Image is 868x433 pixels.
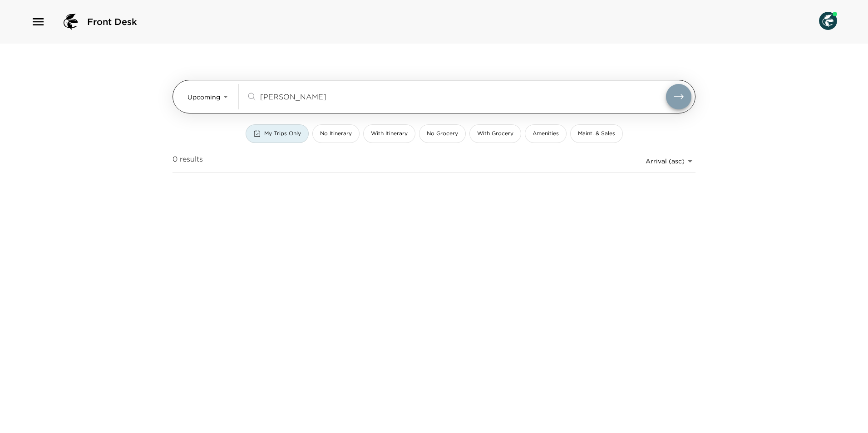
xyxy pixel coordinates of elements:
[187,93,220,101] span: Upcoming
[260,91,666,102] input: Search by traveler, residence, or concierge
[363,124,415,143] button: With Itinerary
[525,124,567,143] button: Amenities
[419,124,466,143] button: No Grocery
[578,130,615,138] span: Maint. & Sales
[427,130,458,138] span: No Grocery
[533,130,559,138] span: Amenities
[87,15,137,28] span: Front Desk
[264,130,301,138] span: My Trips Only
[646,157,685,165] span: Arrival (asc)
[173,154,203,168] span: 0 results
[819,12,837,30] img: User
[60,11,82,33] img: logo
[570,124,623,143] button: Maint. & Sales
[312,124,360,143] button: No Itinerary
[477,130,513,138] span: With Grocery
[246,124,309,143] button: My Trips Only
[371,130,408,138] span: With Itinerary
[469,124,521,143] button: With Grocery
[320,130,352,138] span: No Itinerary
